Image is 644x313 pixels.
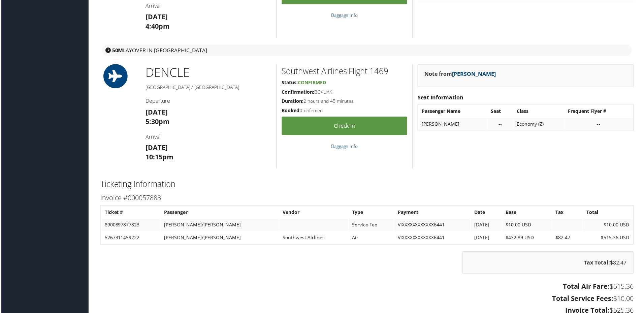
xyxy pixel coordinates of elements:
strong: Total Service Fees: [553,295,615,304]
a: Baggage Info [331,143,358,150]
td: 5267311459222 [100,232,159,245]
h4: Arrival [145,133,271,141]
td: $82.47 [553,232,584,245]
th: Vendor [279,207,348,219]
th: Date [472,207,503,219]
td: [DATE] [472,220,503,232]
th: Passenger [160,207,279,219]
td: [PERSON_NAME]/[PERSON_NAME] [160,232,279,245]
h1: DEN CLE [145,64,271,81]
td: Air [349,232,394,245]
td: 8900897877823 [100,220,159,232]
h2: Southwest Airlines Flight 1469 [282,66,408,77]
th: Total [584,207,634,219]
h4: Departure [145,97,271,105]
th: Class [514,105,565,118]
strong: 10:15pm [145,153,173,162]
td: $10.00 USD [584,220,634,232]
div: layover in [GEOGRAPHIC_DATA] [101,44,633,56]
a: Check-in [282,117,408,135]
td: VIXXXXXXXXXXXX6441 [395,232,471,245]
strong: Status: [282,80,298,86]
strong: Note from [425,70,496,78]
td: $515.36 USD [584,232,634,245]
td: [PERSON_NAME]/[PERSON_NAME] [160,220,279,232]
strong: Seat Information [418,94,464,101]
td: VIXXXXXXXXXXXX6441 [395,220,471,232]
h5: Confirmed [282,107,408,114]
strong: Total Air Fare: [564,283,611,292]
strong: Duration: [282,98,303,104]
td: Service Fee [349,220,394,232]
span: Confirmed [298,80,326,86]
h5: 2 hours and 45 minutes [282,98,408,105]
th: Type [349,207,394,219]
h2: Ticketing Information [99,179,635,190]
td: Economy (Z) [514,118,565,130]
h3: Invoice #000057883 [99,194,635,203]
td: Southwest Airlines [279,232,348,245]
strong: Booked: [282,107,301,114]
h5: [GEOGRAPHIC_DATA] / [GEOGRAPHIC_DATA] [145,84,271,91]
th: Seat [488,105,514,118]
div: $82.47 [463,252,635,275]
h5: BGXUAK [282,89,408,96]
a: [PERSON_NAME] [453,70,496,78]
h3: $515.36 [99,283,635,292]
h4: Arrival [145,2,271,9]
td: [DATE] [472,232,503,245]
td: $432.89 USD [503,232,553,245]
th: Base [503,207,553,219]
strong: [DATE] [145,12,167,21]
h3: $10.00 [99,295,635,304]
strong: [DATE] [145,108,167,117]
th: Tax [553,207,584,219]
strong: 5:30pm [145,117,169,126]
th: Ticket # [100,207,159,219]
strong: [DATE] [145,144,167,153]
th: Payment [395,207,471,219]
div: -- [569,121,631,127]
td: [PERSON_NAME] [419,118,488,130]
strong: Confirmation: [282,89,314,95]
strong: 4:40pm [145,22,169,31]
th: Passenger Name [419,105,488,118]
a: Baggage Info [331,12,358,18]
th: Frequent Flyer # [566,105,634,118]
td: $10.00 USD [503,220,553,232]
div: -- [492,121,510,127]
strong: 50M [111,46,122,54]
strong: Tax Total: [585,260,611,267]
